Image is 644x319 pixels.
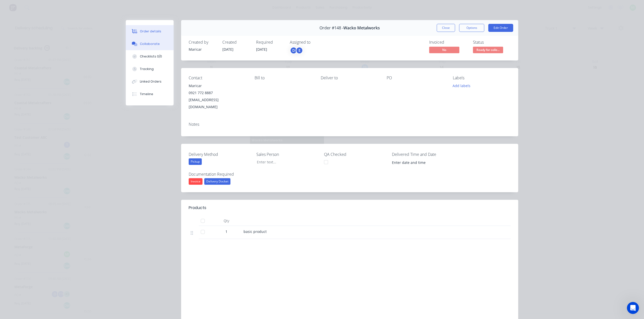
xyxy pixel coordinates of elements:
[255,76,312,80] div: Bill to
[204,178,230,185] div: Delivery Docket
[222,40,250,45] div: Created
[473,40,511,45] div: Status
[126,25,174,38] button: Order details
[387,76,445,80] div: PO
[225,229,227,234] span: 1
[256,40,284,45] div: Required
[296,47,303,54] div: E
[126,38,174,50] button: Collaborate
[140,42,160,46] div: Collaborate
[290,47,297,54] div: D
[627,302,639,314] iframe: Intercom live chat
[126,63,174,75] button: Tracking
[290,40,340,45] div: Assigned to
[429,40,467,45] div: Invoiced
[189,40,216,45] div: Created by
[429,47,459,53] span: No
[140,29,161,34] div: Order details
[256,151,319,157] label: Sales Person
[126,50,174,63] button: Checklists 0/0
[290,47,303,54] button: DE
[473,47,503,54] button: Ready for colle...
[189,122,511,127] div: Notes
[211,216,242,226] div: Qty
[189,178,203,185] div: Invoice
[189,82,247,110] div: Maricar0921 772 8887[EMAIL_ADDRESS][DOMAIN_NAME]
[343,26,380,30] span: Wacko Metalworks
[256,47,267,52] span: [DATE]
[392,151,455,157] label: Delivered Time and Date
[473,47,503,53] span: Ready for colle...
[437,24,455,32] button: Close
[189,89,247,96] div: 0921 772 8887
[324,151,387,157] label: QA Checked
[126,75,174,88] button: Linked Orders
[126,88,174,100] button: Timeline
[222,47,233,52] span: [DATE]
[140,92,153,96] div: Timeline
[189,158,202,165] div: Pickup
[189,76,247,80] div: Contact
[189,47,216,52] div: Maricar
[459,24,484,32] button: Options
[189,151,252,157] label: Delivery Method
[189,96,247,110] div: [EMAIL_ADDRESS][DOMAIN_NAME]
[319,26,343,30] span: Order #148 -
[140,54,162,59] div: Checklists 0/0
[140,79,162,84] div: Linked Orders
[189,82,247,89] div: Maricar
[450,82,473,89] button: Add labels
[140,67,154,71] div: Tracking
[321,76,379,80] div: Deliver to
[488,24,513,32] button: Edit Order
[244,229,267,234] span: basic product
[453,76,511,80] div: Labels
[189,205,206,211] div: Products
[388,159,451,166] input: Enter date and time
[189,171,252,177] label: Documentation Required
